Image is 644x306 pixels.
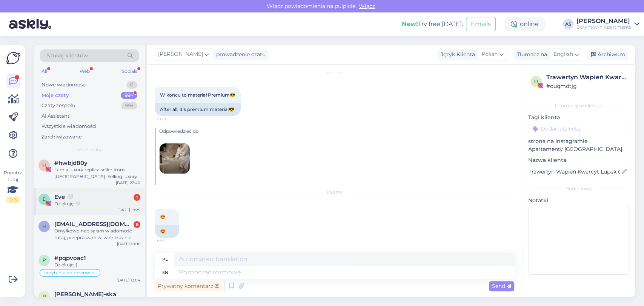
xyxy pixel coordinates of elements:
span: [PERSON_NAME] [158,50,203,58]
span: #pqpvoac1 [54,255,86,261]
div: Czaty zespołu [41,102,75,109]
div: [PERSON_NAME] [576,18,631,24]
div: 6 [134,221,140,228]
a: [PERSON_NAME]Downtown Apartments [576,18,639,30]
span: halickam85@wp.pl [54,221,133,228]
p: Tagi klienta [528,114,629,121]
input: Dodać etykietę [528,123,629,134]
div: AI Assistant [41,112,69,120]
div: Web [78,66,91,76]
span: Szukaj klientów [47,52,88,60]
button: Emails [466,17,496,31]
div: [DATE] [155,189,514,196]
span: Polish [481,50,498,58]
div: Zarchiwizowane [41,133,82,141]
div: Język Klienta [438,51,475,58]
div: Archiwum [586,49,628,60]
div: All [40,66,49,76]
span: W końcu to materiał Premium😎 [160,92,235,98]
span: Moje czaty [77,146,101,153]
div: Trawertyn Wapień Kwarcyt Łupek Gnejs Porfir Granit Piaskowiec [546,73,627,82]
div: en [162,266,168,279]
div: 1 [134,194,140,201]
div: Popatrz tutaj [6,169,20,203]
div: Odpowiedzieć do [159,128,514,135]
div: After all, it's premium material😎 [155,103,241,116]
span: English [553,50,573,58]
div: 99+ [121,92,137,99]
span: 18:29 [157,116,185,122]
div: [DATE] 19:25 [117,207,140,213]
div: Socials [120,66,139,76]
input: Dodaj nazwę [529,168,620,176]
span: 8:59 [157,238,185,244]
div: I am a luxury replica seller from [GEOGRAPHIC_DATA]. Selling luxury replicas including shoes, bag... [54,166,140,180]
span: Send [492,283,511,289]
p: strona na Instagramie [528,137,629,145]
div: Wszystkie wiadomości [41,123,97,130]
span: R [43,294,46,299]
p: Notatki [528,197,629,205]
span: Eve 🤍 [54,194,74,200]
div: 0 [126,81,137,89]
div: Dodatkowy [528,185,629,192]
div: Tłumacz na [514,51,547,58]
span: h [42,162,46,168]
div: [DATE] 13:04 [117,277,140,283]
p: Apartamenty [GEOGRAPHIC_DATA] [528,145,629,153]
div: # ouqmdtjg [546,82,627,90]
span: #hwbjd80y [54,160,88,166]
div: Downtown Apartments [576,24,631,30]
div: Try free [DATE]: [402,20,463,29]
span: Renata Iwona Roma-ska [54,291,116,298]
div: Prywatny komentarz [155,281,222,291]
img: Askly Logo [6,51,20,65]
span: 😍 [160,214,166,220]
div: [DATE] 18:08 [117,241,140,247]
span: zapytanie do rezerwacji [43,271,97,275]
div: 99+ [121,102,137,109]
div: AS [563,19,573,29]
span: o [534,78,538,84]
b: New! [402,20,418,28]
div: Omyłkowo napisałam wiadomość tutaj, przepraszam za zamieszanie. Wysłałam wiadomość @ pod wskazany... [54,228,140,241]
div: Informacje o kliencie [528,102,629,109]
div: Moje czaty [41,92,69,99]
span: E [43,196,46,202]
img: attachment [160,143,190,174]
div: 😍 [155,225,179,238]
div: Dziękuję 🤍 [54,200,140,207]
div: prowadzenie czatu [213,51,266,58]
div: [DATE] 22:40 [116,180,140,186]
div: 2 / 3 [6,197,20,203]
div: Nowe wiadomości [41,81,87,89]
div: online [505,17,545,31]
span: h [42,223,46,229]
span: Włącz [357,3,377,9]
span: p [43,257,46,263]
p: Nazwa klienta [528,156,629,164]
div: Dziekuje :) [54,261,140,268]
div: pl [162,253,168,266]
